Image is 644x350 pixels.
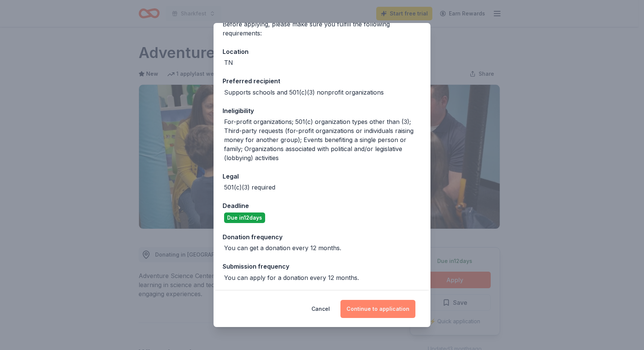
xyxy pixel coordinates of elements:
[311,300,330,318] button: Cancel
[223,171,421,181] div: Legal
[224,183,275,192] div: 501(c)(3) required
[223,106,421,116] div: Ineligibility
[223,232,421,242] div: Donation frequency
[223,261,421,271] div: Submission frequency
[340,300,415,318] button: Continue to application
[223,47,421,57] div: Location
[224,88,384,97] div: Supports schools and 501(c)(3) nonprofit organizations
[223,76,421,86] div: Preferred recipient
[224,212,265,223] div: Due in 12 days
[224,273,359,282] div: You can apply for a donation every 12 months.
[224,243,341,252] div: You can get a donation every 12 months.
[224,58,233,67] div: TN
[224,117,421,162] div: For-profit organizations; 501(c) organization types other than (3); Third-party requests (for-pro...
[223,201,421,211] div: Deadline
[223,20,421,38] div: Before applying, please make sure you fulfill the following requirements:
